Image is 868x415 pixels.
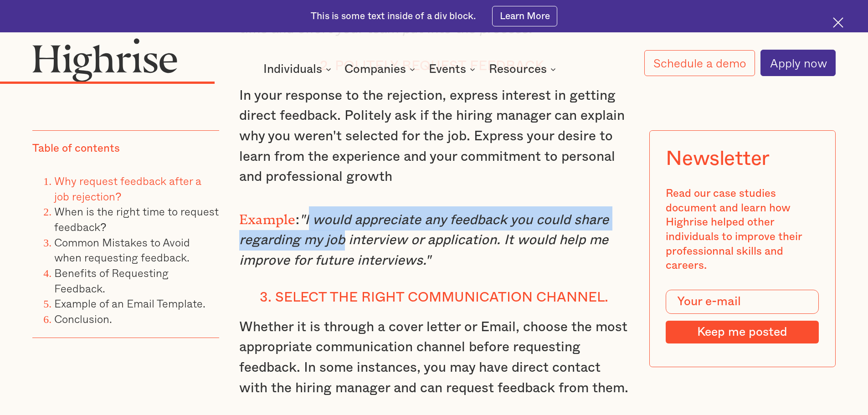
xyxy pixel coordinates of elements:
div: Read our case studies document and learn how Highrise helped other individuals to improve their p... [666,187,819,273]
div: Resources [489,64,547,75]
p: Whether it is through a cover letter or Email, choose the most appropriate communication channel ... [239,317,629,399]
div: Companies [344,64,406,75]
strong: Example [239,212,296,220]
input: Keep me posted [666,321,819,343]
img: Cross icon [833,17,843,28]
form: Modal Form [666,290,819,343]
img: Highrise logo [32,38,177,82]
a: Why request feedback after a job rejection? [54,172,201,205]
h4: 3. Select the right communication channel. [239,290,629,306]
div: Resources [489,64,559,75]
div: Individuals [263,64,322,75]
a: When is the right time to request feedback? [54,203,219,235]
div: Individuals [263,64,334,75]
a: Example of an Email Template. [54,295,205,312]
div: Table of contents [32,142,120,156]
em: "I would appreciate any feedback you could share regarding my job interview or application. It wo... [239,213,609,267]
p: In your response to the rejection, express interest in getting direct feedback. Politely ask if t... [239,86,629,187]
p: : [239,206,629,271]
a: Apply now [760,50,836,76]
a: Common Mistakes to Avoid when requesting feedback. [54,234,190,266]
div: Events [429,64,478,75]
a: Schedule a demo [644,50,755,76]
div: Companies [344,64,418,75]
input: Your e-mail [666,290,819,314]
a: Conclusion. [54,310,112,327]
a: Learn More [492,6,557,26]
a: Benefits of Requesting Feedback. [54,264,169,297]
div: Newsletter [666,147,770,170]
div: This is some text inside of a div block. [311,10,476,23]
div: Events [429,64,466,75]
